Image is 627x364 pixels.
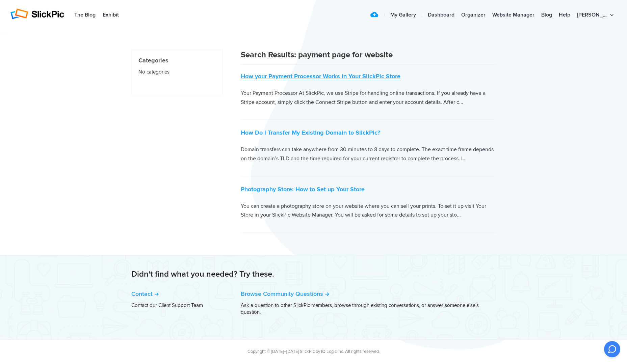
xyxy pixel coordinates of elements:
li: No categories [138,65,215,78]
p: Ask a question to other SlickPic members, browse through existing conversations, or answer someon... [241,302,496,315]
a: Photography Store: How to Set up Your Store [241,186,365,193]
a: [PERSON_NAME] [470,322,496,326]
a: Contact [131,290,159,298]
a: Contact our Client Support Team [131,302,203,308]
h1: Search Results: payment page for website [241,49,496,65]
a: How your Payment Processor Works in Your SlickPic Store [241,73,400,80]
p: Domain transfers can take anywhere from 30 minutes to 8 days to complete. The exact time frame de... [241,145,496,163]
a: Browse Community Questions [241,290,329,298]
p: You can create a photography store on your website where you can sell your prints. To set it up v... [241,202,496,220]
h2: Didn't find what you needed? Try these. [131,269,496,280]
a: How Do I Transfer My Existing Domain to SlickPic? [241,129,380,136]
h4: Categories [138,56,215,65]
p: Your Payment Processor At SlickPic, we use Stripe for handling online transactions. If you alread... [241,89,496,107]
div: Copyright © [DATE]–[DATE] SlickPic by IQ Logic Inc. All rights reserved. [131,348,496,355]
